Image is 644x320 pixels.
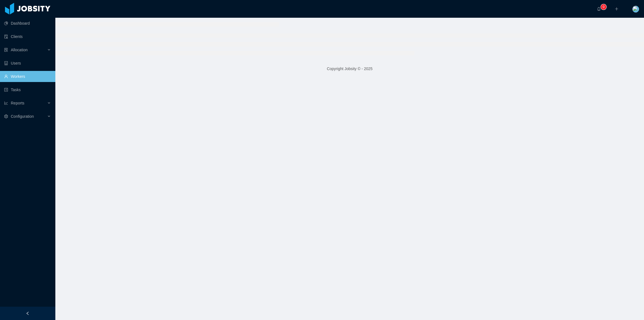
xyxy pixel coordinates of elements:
[55,59,644,78] footer: Copyright Jobsity © - 2025
[615,7,619,11] i: icon: plus
[597,7,601,11] i: icon: bell
[632,6,639,12] img: 1d261170-802c-11eb-b758-29106f463357_6063414d2c854.png
[11,48,28,52] span: Allocation
[601,4,606,10] sup: 0
[4,84,51,95] a: icon: profileTasks
[4,101,8,105] i: icon: line-chart
[4,31,51,42] a: icon: auditClients
[4,48,8,52] i: icon: solution
[4,114,8,118] i: icon: setting
[11,101,24,105] span: Reports
[4,58,51,69] a: icon: robotUsers
[4,18,51,29] a: icon: pie-chartDashboard
[4,71,51,82] a: icon: userWorkers
[11,114,34,119] span: Configuration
